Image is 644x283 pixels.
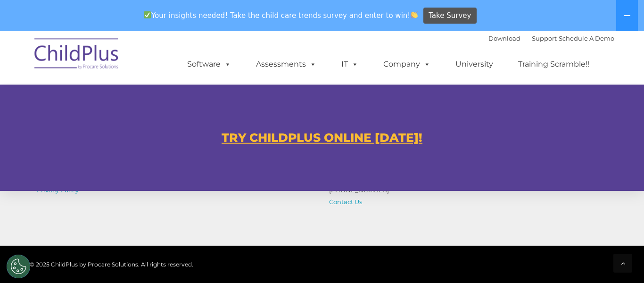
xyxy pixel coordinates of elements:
[178,55,240,74] a: Software
[332,55,368,74] a: IT
[559,34,614,42] a: Schedule A Demo
[140,6,422,25] span: Your insights needed! Take the child care trends survey and enter to win!
[374,55,440,74] a: Company
[30,261,193,268] span: © 2025 ChildPlus by Procare Solutions. All rights reserved.
[446,55,503,74] a: University
[532,34,557,42] a: Support
[30,32,124,79] img: ChildPlus by Procare Solutions
[488,34,614,42] font: |
[488,34,520,42] a: Download
[423,8,477,24] a: Take Survey
[411,11,418,18] img: 👏
[509,55,599,74] a: Training Scramble!!
[329,198,362,206] a: Contact Us
[247,55,326,74] a: Assessments
[7,255,30,278] button: Cookies Settings
[144,11,151,18] img: ✅
[222,130,422,145] a: TRY CHILDPLUS ONLINE [DATE]!
[429,8,471,24] span: Take Survey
